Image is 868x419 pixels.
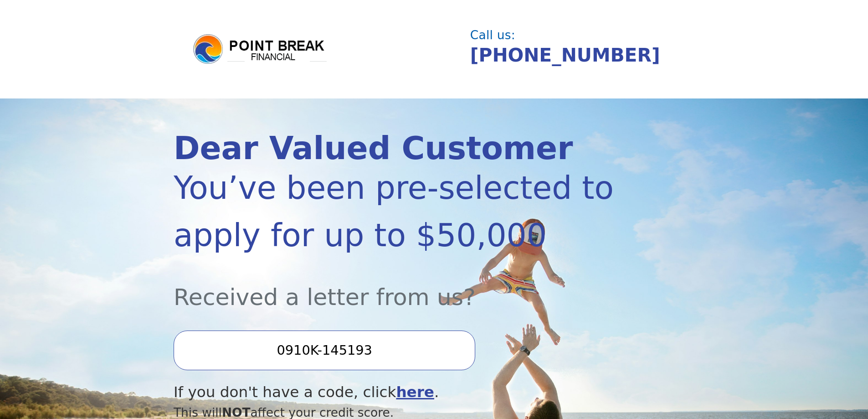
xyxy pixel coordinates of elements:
[396,383,434,401] a: here
[174,164,616,259] div: You’ve been pre-selected to apply for up to $50,000
[174,133,616,164] div: Dear Valued Customer
[174,259,616,314] div: Received a letter from us?
[192,33,329,66] img: logo.png
[174,381,616,403] div: If you don't have a code, click .
[470,29,687,41] div: Call us:
[470,44,660,66] a: [PHONE_NUMBER]
[174,331,475,370] input: Enter your Offer Code:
